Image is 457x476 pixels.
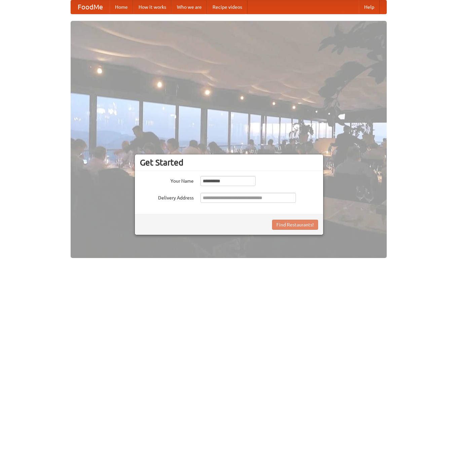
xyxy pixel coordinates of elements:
[133,0,172,14] a: How it works
[110,0,133,14] a: Home
[71,0,110,14] a: FoodMe
[207,0,247,14] a: Recipe videos
[140,157,318,168] h3: Get Started
[359,0,380,14] a: Help
[140,193,194,201] label: Delivery Address
[140,176,194,184] label: Your Name
[272,220,318,230] button: Find Restaurants!
[172,0,207,14] a: Who we are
